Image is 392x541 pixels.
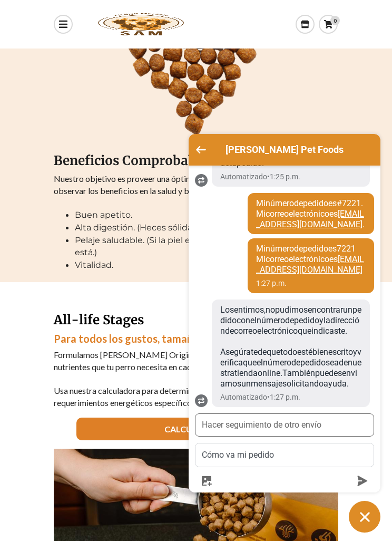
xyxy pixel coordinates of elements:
[54,153,338,169] h2: Beneficios Comprobables
[185,134,384,533] inbox-online-store-chat: Chat de la tienda online Shopify
[54,313,338,328] h2: All-life Stages
[75,222,338,234] p: Alta digestión. (Heces sólidas sin mal olor o flatulencias.)
[54,385,338,409] p: Usa nuestra calculadora para determinar la ración que le corresponde según sus requerimientos ene...
[75,209,338,221] p: Buen apetito.
[76,418,316,440] a: CALCULADORA
[75,235,338,259] p: Pelaje saludable. (Si la piel esta nutrida, el resto del cuerpo lo está.)
[319,15,338,34] a: 0
[75,259,338,272] p: Vitalidad.
[330,16,340,25] div: 0
[54,349,338,373] p: Formulamos [PERSON_NAME] Original cuidadosamente para proveer los nutrientes que tu perro necesit...
[54,173,338,197] p: Nuestro objetivo es proveer una óptima nutrición de la cuál, tú mismo, puedas observar los benefi...
[54,332,338,345] h3: Para todos los gustos, tamaños y edades.
[83,13,199,36] img: sam.png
